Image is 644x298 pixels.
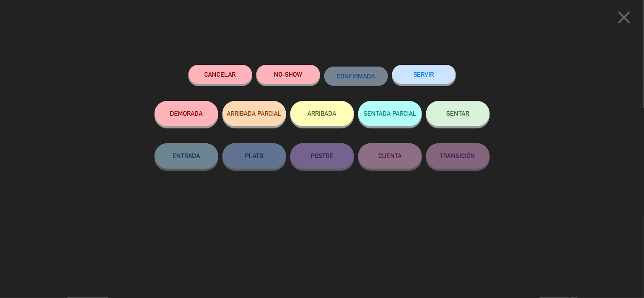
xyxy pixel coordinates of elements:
[290,101,354,126] button: ARRIBADA
[614,7,635,28] i: close
[290,143,354,169] button: POSTRE
[392,65,456,84] button: SERVIR
[222,101,286,126] button: ARRIBADA PARCIAL
[337,72,375,80] span: CONFIRMADA
[426,101,490,126] button: SENTAR
[358,143,422,169] button: CUENTA
[447,110,470,117] span: SENTAR
[256,65,320,84] button: NO-SHOW
[155,143,218,169] button: ENTRADA
[227,110,281,117] span: ARRIBADA PARCIAL
[324,67,388,86] button: CONFIRMADA
[188,65,252,84] button: Cancelar
[611,6,638,31] button: close
[358,101,422,126] button: SENTADA PARCIAL
[222,143,286,169] button: PLATO
[155,101,218,126] button: DEMORADA
[426,143,490,169] button: TRANSICIÓN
